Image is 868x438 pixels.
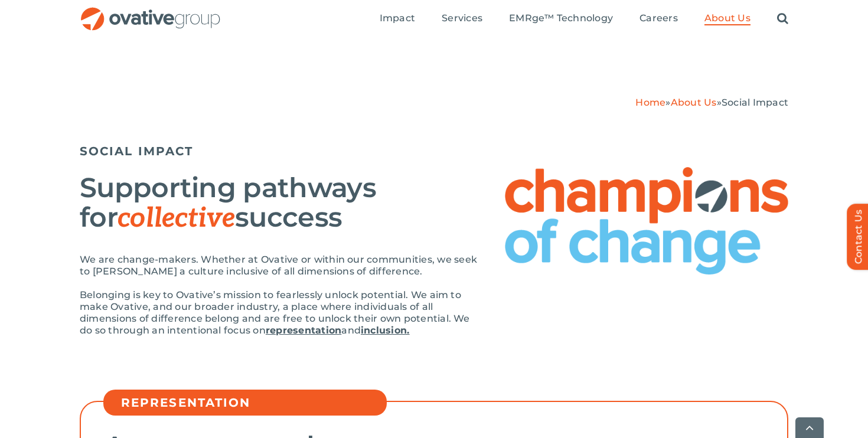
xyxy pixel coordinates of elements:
span: EMRge™ Technology [509,12,613,24]
h2: Supporting pathways for success [80,173,481,233]
h5: REPRESENTATION [121,395,381,410]
span: Careers [639,12,678,24]
span: and [341,325,361,336]
span: About Us [704,12,750,24]
span: Impact [380,12,415,24]
a: Home [635,97,665,108]
span: Services [442,12,482,24]
a: representation [266,325,341,336]
h5: SOCIAL IMPACT [80,144,788,158]
p: We are change-makers. Whether at Ovative or within our communities, we seek to [PERSON_NAME] a cu... [80,254,481,277]
a: OG_Full_horizontal_RGB [80,6,221,17]
a: EMRge™ Technology [509,12,613,25]
a: Services [442,12,482,25]
a: About Us [704,12,750,25]
span: collective [118,202,235,235]
span: » » [635,97,788,108]
p: Belonging is key to Ovative’s mission to fearlessly unlock potential. We aim to make Ovative, and... [80,289,481,336]
a: Impact [380,12,415,25]
a: About Us [671,97,717,108]
span: Social Impact [722,97,788,108]
img: Social Impact – Champions of Change Logo [505,167,788,274]
a: Careers [639,12,678,25]
a: Search [777,12,788,25]
a: inclusion. [361,325,409,336]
